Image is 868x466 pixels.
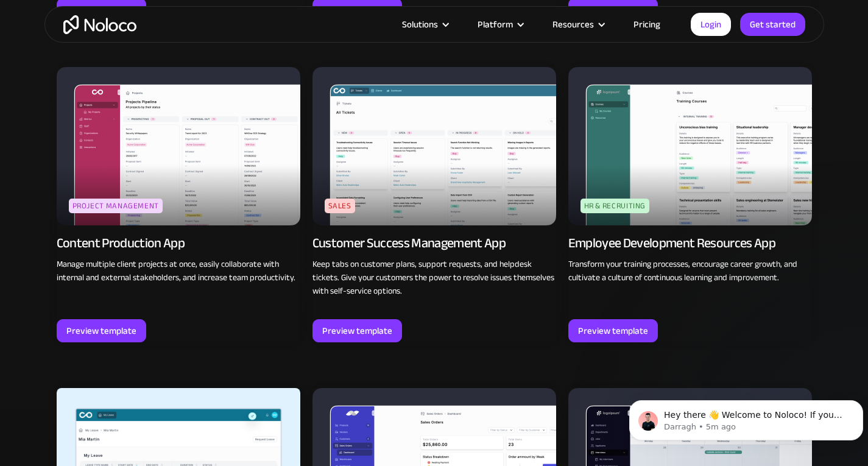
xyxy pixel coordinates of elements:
div: Solutions [387,16,462,32]
div: Customer Success Management App [312,235,506,252]
div: Content Production App [57,235,185,252]
div: Resources [552,16,594,32]
p: Keep tabs on customer plans, support requests, and helpdesk tickets. Give your customers the powe... [312,258,556,298]
p: Manage multiple client projects at once, easily collaborate with internal and external stakeholde... [57,258,300,284]
a: Project ManagementContent Production AppManage multiple client projects at once, easily collabora... [57,67,300,342]
div: Employee Development Resources App [568,235,776,252]
div: Solutions [402,16,438,32]
div: Preview template [578,323,648,339]
div: Platform [462,16,537,32]
div: Project Management [69,199,163,213]
a: Login [691,13,731,36]
iframe: Intercom notifications message [624,375,868,460]
a: home [63,15,136,34]
div: Platform [478,16,513,32]
a: Pricing [618,16,676,32]
a: SalesCustomer Success Management AppKeep tabs on customer plans, support requests, and helpdesk t... [312,67,556,342]
div: Sales [325,199,355,213]
a: HR & RecruitingEmployee Development Resources AppTransform your training processes, encourage car... [568,67,812,342]
div: Resources [537,16,618,32]
div: HR & Recruiting [580,199,650,213]
a: Get started [740,13,805,36]
div: Preview template [322,323,392,339]
div: Preview template [66,323,136,339]
p: Transform your training processes, encourage career growth, and cultivate a culture of continuous... [568,258,812,284]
